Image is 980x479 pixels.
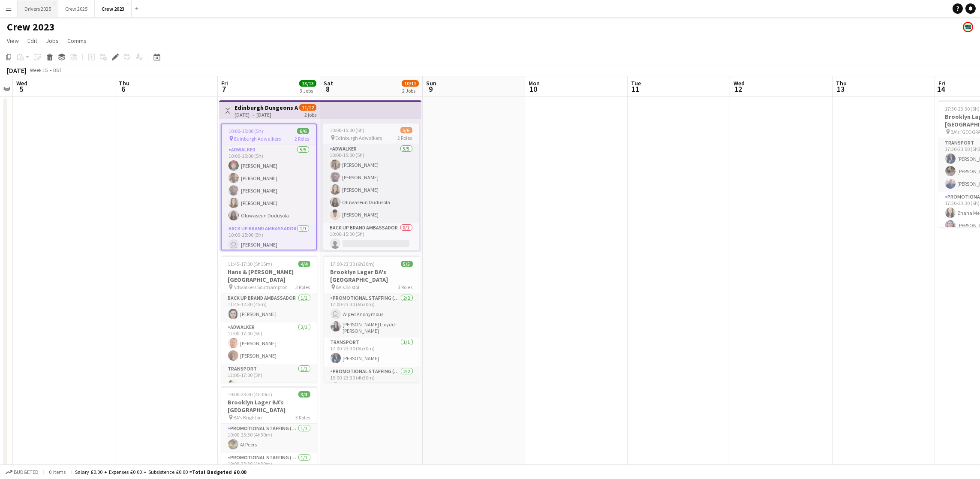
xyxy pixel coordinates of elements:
span: 8 [322,84,333,94]
app-card-role: Adwalker5/510:00-15:00 (5h)[PERSON_NAME][PERSON_NAME][PERSON_NAME][PERSON_NAME]Oluwaseun Dudusola [222,145,316,224]
span: Thu [119,79,129,87]
span: 10:00-15:00 (5h) [228,128,263,134]
div: 2 jobs [304,111,316,118]
span: Thu [836,79,847,87]
span: 9 [425,84,436,94]
app-card-role: Back Up Brand Ambassador0/110:00-15:00 (5h) [323,223,419,252]
div: BST [53,67,62,73]
span: 13/13 [299,80,316,87]
span: Wed [733,79,745,87]
a: Jobs [42,35,62,46]
app-card-role: Adwalker5/510:00-15:00 (5h)[PERSON_NAME][PERSON_NAME][PERSON_NAME]Oluwaseun Dudusola[PERSON_NAME] [323,144,419,223]
span: Edinburgh Adwalkers [336,135,382,141]
app-card-role: Back Up Brand Ambassador1/111:45-12:30 (45m)[PERSON_NAME] [221,293,317,322]
div: 2 Jobs [402,87,418,94]
span: BA's Bristol [336,284,360,290]
span: 17:00-23:30 (6h30m) [331,261,375,267]
span: 11 [630,84,641,94]
span: 17:30-23:30 (6h) [945,105,980,112]
span: Sun [426,79,436,87]
span: 19:00-23:30 (4h30m) [228,391,273,398]
app-job-card: 17:00-23:30 (6h30m)5/5Brooklyn Lager BA's [GEOGRAPHIC_DATA] BA's Bristol3 RolesPromotional Staffi... [324,256,420,383]
span: Jobs [46,37,59,45]
span: 11:45-17:00 (5h15m) [228,261,273,267]
app-card-role: Adwalker2/212:00-17:00 (5h)[PERSON_NAME][PERSON_NAME] [221,322,317,364]
app-card-role: Transport1/112:00-17:00 (5h)Z Afram [221,364,317,393]
span: 13 [835,84,847,94]
span: Budgeted [14,469,39,475]
span: 3 Roles [296,284,310,290]
span: 3 Roles [398,284,413,290]
span: Tue [631,79,641,87]
app-user-avatar: Claire Stewart [963,22,973,32]
h3: Hans & [PERSON_NAME] [GEOGRAPHIC_DATA] [221,268,317,283]
span: View [7,37,19,45]
span: Fri [938,79,945,87]
div: [DATE] [7,66,27,75]
app-job-card: 11:45-17:00 (5h15m)4/4Hans & [PERSON_NAME] [GEOGRAPHIC_DATA] Adwalkers Southampton3 RolesBack Up ... [221,256,317,383]
a: Comms [64,35,90,46]
span: Edinburgh Adwalkers [234,136,281,142]
div: Salary £0.00 + Expenses £0.00 + Subsistence £0.00 = [75,469,246,475]
span: 11/12 [299,104,316,111]
span: Adwalkers Southampton [234,284,288,290]
button: Budgeted [4,467,40,477]
span: 12 [732,84,745,94]
app-card-role: Promotional Staffing (Brand Ambassadors)1/119:00-23:30 (4h30m)Al Peers [221,424,317,453]
span: 6 [117,84,129,94]
span: 3 Roles [296,414,310,421]
span: Edit [27,37,37,45]
app-card-role: Promotional Staffing (Brand Ambassadors)2/219:00-23:30 (4h30m) [324,367,420,408]
span: 10/11 [402,80,419,87]
a: View [3,35,22,46]
span: Mon [529,79,540,87]
button: Crew 2025 [58,0,95,17]
span: 5/6 [400,127,412,133]
h3: Brooklyn Lager BA's [GEOGRAPHIC_DATA] [221,398,317,414]
span: 2 Roles [295,136,309,142]
h3: Edinburgh Dungeons Adwalkers [234,104,298,111]
span: Comms [67,37,87,45]
button: Crew 2023 [95,0,132,17]
span: 2 Roles [398,135,412,141]
span: 5/5 [401,261,413,267]
span: Sat [324,79,333,87]
span: Wed [16,79,27,87]
span: Fri [221,79,228,87]
span: 7 [220,84,228,94]
span: 6/6 [297,128,309,134]
span: 10 [527,84,540,94]
div: [DATE] → [DATE] [234,111,298,118]
app-card-role: Promotional Staffing (Team Leader)2/217:00-23:30 (6h30m) Wiped Anonymous[PERSON_NAME] Lloydd-[PER... [324,293,420,337]
span: 3/3 [298,391,310,398]
app-job-card: 10:00-15:00 (5h)6/6 Edinburgh Adwalkers2 RolesAdwalker5/510:00-15:00 (5h)[PERSON_NAME][PERSON_NAM... [221,124,317,250]
h1: Crew 2023 [7,21,55,33]
span: Total Budgeted £0.00 [192,469,246,475]
app-card-role: Transport1/117:00-23:30 (6h30m)[PERSON_NAME] [324,337,420,367]
button: Drivers 2025 [18,0,58,17]
span: 14 [937,84,945,94]
span: Week 15 [28,67,50,73]
app-job-card: 10:00-15:00 (5h)5/6 Edinburgh Adwalkers2 RolesAdwalker5/510:00-15:00 (5h)[PERSON_NAME][PERSON_NAM... [323,124,419,250]
span: 10:00-15:00 (5h) [330,127,365,133]
a: Edit [24,35,41,46]
div: 3 Jobs [300,87,316,94]
app-card-role: Back Up Brand Ambassador1/110:00-15:00 (5h) [PERSON_NAME] [222,224,316,253]
span: 4/4 [298,261,310,267]
h3: Brooklyn Lager BA's [GEOGRAPHIC_DATA] [324,268,420,283]
span: BA's Brighton [234,414,262,421]
span: 5 [15,84,27,94]
span: 0 items [47,469,68,475]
